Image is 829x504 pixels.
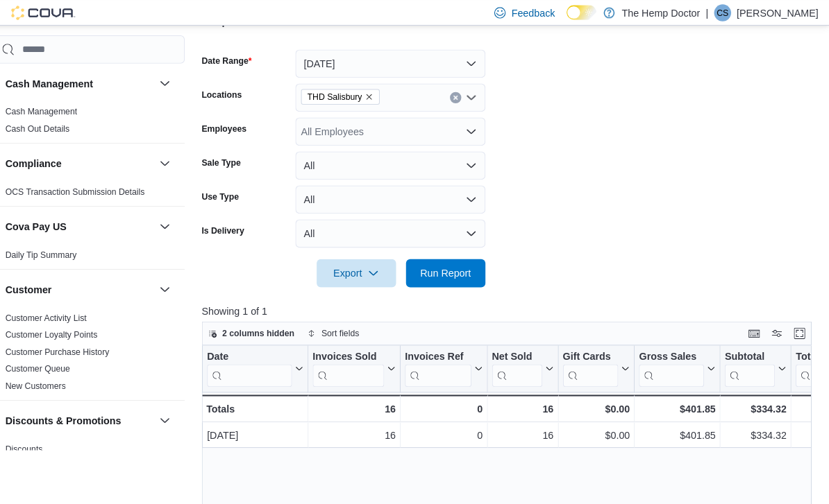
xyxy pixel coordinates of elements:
div: Gift Card Sales [567,344,622,379]
label: Use Type [215,187,251,198]
p: | [707,4,710,21]
button: Sort fields [312,318,374,335]
div: Subtotal [726,344,776,379]
button: Discounts & Promotions [170,403,187,420]
a: New Customers [22,373,81,383]
button: Cash Management [170,73,187,90]
div: $0.00 [567,392,633,409]
a: Daily Tip Summary [22,245,92,254]
button: Net Sold [498,344,558,379]
a: Discounts [22,435,59,444]
a: Customer Loyalty Points [22,323,112,333]
div: $334.32 [726,392,787,409]
div: Subtotal [726,344,776,357]
div: Invoices Sold [323,344,393,379]
div: Invoices Ref [413,344,478,357]
span: THD Salisbury [312,87,389,103]
a: Cash Out Details [22,121,85,131]
span: Export [335,254,396,281]
button: Cova Pay US [22,215,167,229]
a: Cash Management [22,105,92,114]
div: Gift Cards [567,344,622,357]
span: 2 columns hidden [235,321,305,332]
div: $0.00 [568,419,634,435]
div: Customer [11,303,198,392]
span: CS [719,4,730,21]
p: Showing 1 of 1 [215,298,818,312]
button: Compliance [170,152,187,168]
button: Customer [22,277,167,290]
button: Cova Pay US [170,214,187,230]
div: $401.85 [642,392,717,409]
div: Invoices Sold [323,344,393,357]
button: 2 columns hidden [215,318,311,335]
button: Gross Sales [642,344,717,379]
img: Cova [28,6,90,19]
a: OCS Transaction Submission Details [22,183,159,193]
button: Invoices Ref [413,344,489,379]
h3: Discounts & Promotions [22,405,135,419]
div: 0 [413,419,489,435]
a: Customer Queue [22,356,85,366]
div: Gross Sales [642,344,706,357]
div: $334.32 [726,419,787,435]
div: Date [219,344,303,379]
label: Locations [215,87,254,98]
button: All [306,215,492,243]
h3: Cash Management [22,75,108,89]
button: Gift Cards [567,344,633,379]
span: Sort fields [332,321,369,332]
span: Run Report [428,261,478,275]
span: Feedback [517,6,560,19]
input: Dark Mode [571,5,601,19]
div: Date [219,344,303,357]
div: Net Sold [498,344,547,357]
button: Export [327,254,405,281]
label: Sale Type [215,154,253,165]
a: Customer Purchase History [22,340,124,349]
p: The Hemp Doctor [626,4,702,21]
button: Run Report [414,254,492,281]
div: Cash Management [11,101,198,140]
div: Totals [219,392,314,409]
h3: Compliance [22,153,77,167]
button: Subtotal [726,344,787,379]
button: All [306,148,492,176]
div: [DATE] [219,419,314,435]
button: Open list of options [473,123,484,134]
button: Customer [170,275,187,292]
button: All [306,182,492,209]
button: Invoices Sold [323,344,404,379]
button: Enter fullscreen [792,318,808,335]
div: Compliance [11,180,198,202]
button: Date [219,344,314,379]
button: Discounts & Promotions [22,405,167,419]
label: Is Delivery [215,220,256,232]
a: Customer Activity List [22,306,102,316]
button: Remove THD Salisbury from selection in this group [374,91,383,99]
div: $401.85 [642,419,717,435]
button: Display options [769,318,786,335]
div: Cindy Shade [716,4,732,21]
label: Date Range [215,54,264,65]
div: Gross Sales [642,344,706,379]
span: THD Salisbury [318,88,371,102]
div: 16 [498,392,558,409]
label: Employees [215,121,258,132]
h3: Customer [22,277,67,290]
div: 16 [499,419,559,435]
div: Invoices Ref [413,344,478,379]
div: Cova Pay US [11,241,198,263]
button: Keyboard shortcuts [747,318,764,335]
button: [DATE] [306,49,492,76]
h3: Cova Pay US [22,215,82,229]
div: 16 [323,392,404,409]
div: Net Sold [498,344,547,379]
button: Open list of options [473,90,484,101]
div: 0 [413,392,489,409]
p: [PERSON_NAME] [738,4,818,21]
button: Cash Management [22,75,167,89]
button: Compliance [22,153,167,167]
div: Discounts & Promotions [11,431,198,487]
